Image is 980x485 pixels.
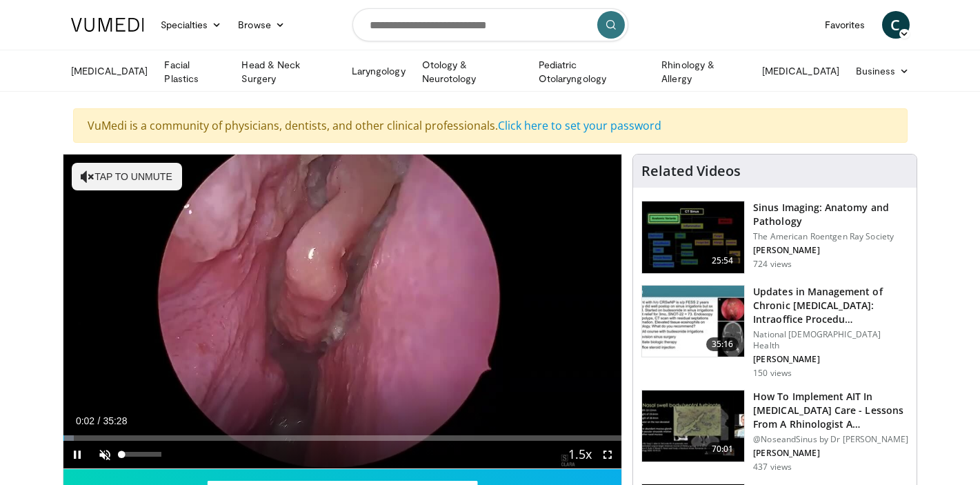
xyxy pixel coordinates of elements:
span: 35:28 [103,415,127,426]
a: Otology & Neurotology [414,58,530,86]
div: VuMedi is a community of physicians, dentists, and other clinical professionals. [73,108,908,143]
a: [MEDICAL_DATA] [754,57,848,85]
span: 25:54 [706,254,739,268]
div: Volume Level [122,452,161,457]
button: Fullscreen [594,441,621,468]
div: Progress Bar [63,435,622,441]
p: [PERSON_NAME] [753,448,908,459]
img: VuMedi Logo [71,18,144,32]
a: 25:54 Sinus Imaging: Anatomy and Pathology The American Roentgen Ray Society [PERSON_NAME] 724 views [641,201,908,274]
a: Facial Plastics [156,58,233,86]
a: Rhinology & Allergy [653,58,754,86]
span: 35:16 [706,337,739,351]
button: Tap to unmute [72,163,182,190]
a: 35:16 Updates in Management of Chronic [MEDICAL_DATA]: Intraoffice Procedu… National [DEMOGRAPHIC... [641,285,908,379]
span: 0:02 [76,415,94,426]
a: Browse [230,11,293,39]
p: 150 views [753,368,792,379]
p: @NoseandSinus by Dr [PERSON_NAME] [753,434,908,445]
p: [PERSON_NAME] [753,354,908,365]
a: Laryngology [343,57,414,85]
p: 724 views [753,259,792,270]
a: Business [848,57,918,85]
button: Unmute [91,441,119,468]
video-js: Video Player [63,155,622,469]
a: Head & Neck Surgery [233,58,343,86]
a: C [882,11,910,39]
p: 437 views [753,462,792,473]
button: Playback Rate [566,441,594,468]
p: The American Roentgen Ray Society [753,231,908,242]
img: 3d43f09a-5d0c-4774-880e-3909ea54edb9.150x105_q85_crop-smart_upscale.jpg [642,390,744,462]
h4: Related Videos [641,163,741,179]
p: National [DEMOGRAPHIC_DATA] Health [753,329,908,351]
p: [PERSON_NAME] [753,245,908,256]
a: Specialties [152,11,230,39]
span: 70:01 [706,442,739,456]
a: Pediatric Otolaryngology [530,58,653,86]
h3: Sinus Imaging: Anatomy and Pathology [753,201,908,228]
span: / [98,415,101,426]
input: Search topics, interventions [352,8,628,41]
button: Pause [63,441,91,468]
img: 5d00bf9a-6682-42b9-8190-7af1e88f226b.150x105_q85_crop-smart_upscale.jpg [642,201,744,273]
a: Click here to set your password [498,118,661,133]
a: 70:01 How To Implement AIT In [MEDICAL_DATA] Care - Lessons From A Rhinologist A… @NoseandSinus b... [641,390,908,473]
h3: How To Implement AIT In [MEDICAL_DATA] Care - Lessons From A Rhinologist A… [753,390,908,431]
a: [MEDICAL_DATA] [63,57,157,85]
img: 4d46ad28-bf85-4ffa-992f-e5d3336e5220.150x105_q85_crop-smart_upscale.jpg [642,286,744,357]
a: Favorites [817,11,874,39]
h3: Updates in Management of Chronic [MEDICAL_DATA]: Intraoffice Procedu… [753,285,908,326]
